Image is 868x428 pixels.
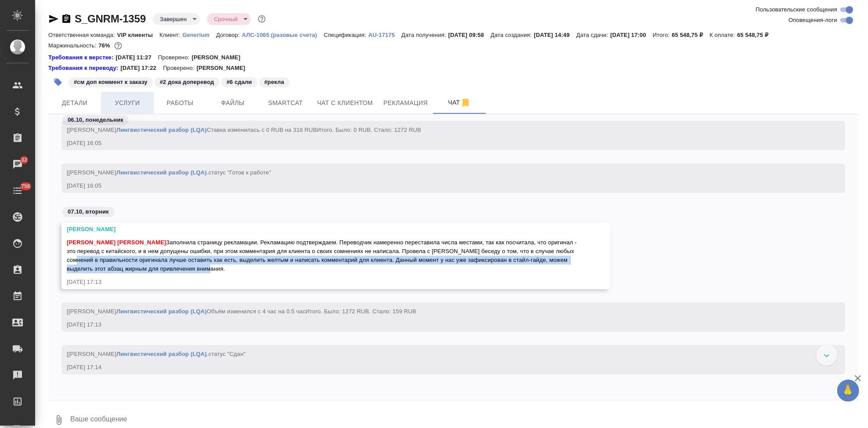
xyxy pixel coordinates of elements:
[61,14,72,24] button: Скопировать ссылку
[163,64,197,73] p: Проверено:
[258,78,290,85] span: рекла
[48,64,120,73] a: Требования к переводу:
[192,53,247,62] p: [PERSON_NAME]
[67,169,271,176] span: [[PERSON_NAME] .
[116,53,158,62] p: [DATE] 11:27
[264,98,307,109] span: Smartcat
[67,278,579,287] div: [DATE] 17:13
[653,32,672,38] p: Итого:
[369,32,401,38] p: AU-17175
[209,351,246,357] span: статус "Сдан"
[756,5,837,14] span: Пользовательские сообщения
[67,351,246,357] span: [[PERSON_NAME] .
[157,15,189,23] button: Завершен
[438,97,481,108] span: Чат
[120,64,163,73] p: [DATE] 17:22
[159,98,201,109] span: Работы
[221,78,258,85] span: 6 сдали
[159,32,182,38] p: Клиент:
[264,78,284,87] p: #рекла
[67,239,116,246] span: [PERSON_NAME]
[317,98,373,109] span: Чат с клиентом
[48,53,116,62] div: Нажми, чтобы открыть папку с инструкцией
[16,182,36,191] span: 756
[153,13,200,25] div: Завершен
[610,32,653,38] p: [DATE] 17:00
[788,16,837,25] span: Оповещения-логи
[75,13,146,25] a: S_GNRM-1359
[74,78,148,87] p: #см доп коммент к заказу
[112,40,124,51] button: 13076.54 RUB;
[67,139,814,148] div: [DATE] 16:05
[67,225,579,234] div: [PERSON_NAME]
[116,169,207,176] a: Лингвистический разбор (LQA)
[837,380,859,402] button: 🙏
[576,32,610,38] p: Дата сдачи:
[369,31,401,38] a: AU-17175
[16,156,33,164] span: 32
[160,78,214,87] p: #2 дока доперевод
[98,42,112,49] p: 76%
[48,14,59,24] button: Скопировать ссылку для ЯМессенджера
[68,207,109,216] p: 07.10, вторник
[182,32,216,38] p: Generium
[324,32,368,38] p: Спецификация:
[67,181,814,190] div: [DATE] 16:05
[67,363,814,372] div: [DATE] 17:14
[460,98,471,108] svg: Отписаться
[401,32,448,38] p: Дата получения:
[67,239,579,272] span: Заполнила страницу рекламации. Рекламацию подтверждаем. Переводчик намеренно переставила числа ме...
[209,169,271,176] span: статус "Готов к работе"
[117,32,159,38] p: VIP клиенты
[227,78,252,87] p: #6 сдали
[196,64,252,73] p: [PERSON_NAME]
[212,98,254,109] span: Файлы
[117,239,166,246] span: [PERSON_NAME]
[48,32,117,38] p: Ответственная команда:
[383,98,428,109] span: Рекламация
[491,32,534,38] p: Дата создания:
[2,153,33,175] a: 32
[48,73,68,92] button: Добавить тэг
[207,13,251,25] div: Завершен
[709,32,737,38] p: К оплате:
[841,381,856,400] span: 🙏
[68,116,123,124] p: 06.10, понедельник
[48,53,116,62] a: Требования к верстке:
[116,308,207,315] a: Лингвистический разбор (LQA)
[54,98,96,109] span: Детали
[211,15,240,23] button: Срочный
[2,180,33,202] a: 756
[448,32,491,38] p: [DATE] 09:58
[48,64,120,73] div: Нажми, чтобы открыть папку с инструкцией
[67,308,416,315] span: [[PERSON_NAME] Объём изменился с 4 час на 0.5 час
[106,98,148,109] span: Услуги
[305,308,416,315] span: Итого. Было: 1272 RUB. Стало: 159 RUB
[242,32,324,38] p: АЛС-1065 (разовые счета)
[737,32,775,38] p: 65 548,75 ₽
[116,351,207,357] a: Лингвистический разбор (LQA)
[256,13,268,25] button: Доп статусы указывают на важность/срочность заказа
[534,32,576,38] p: [DATE] 14:49
[67,320,814,329] div: [DATE] 17:13
[158,53,192,62] p: Проверено:
[672,32,709,38] p: 65 548,75 ₽
[242,31,324,38] a: АЛС-1065 (разовые счета)
[182,31,216,38] a: Generium
[48,42,98,49] p: Маржинальность:
[216,32,242,38] p: Договор:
